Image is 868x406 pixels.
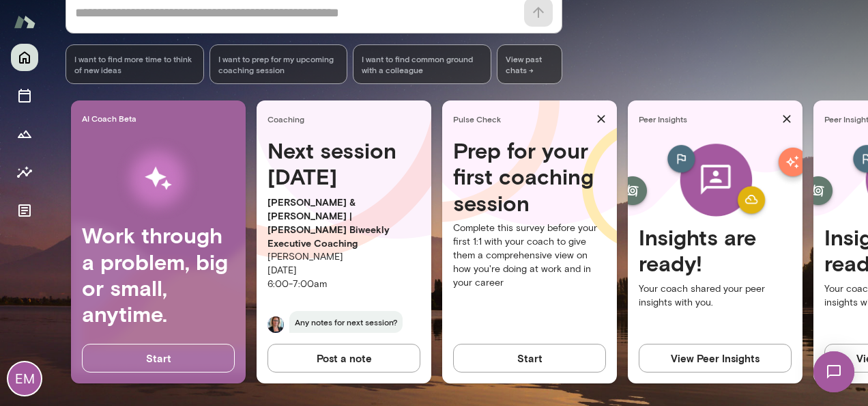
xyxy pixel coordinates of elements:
h4: Work through a problem, big or small, anytime. [82,222,235,327]
div: I want to prep for my upcoming coaching session [209,44,348,84]
span: View past chats -> [497,44,562,84]
button: View Peer Insights [639,344,792,373]
h4: Next session [DATE] [267,137,420,190]
button: Insights [11,159,38,186]
span: Peer Insights [639,113,777,124]
span: AI Coach Beta [82,113,240,124]
button: Documents [11,197,38,224]
span: Any notes for next session? [289,311,403,333]
span: Coaching [267,113,426,124]
span: I want to prep for my upcoming coaching session [218,53,339,75]
button: Start [82,344,235,373]
p: Your coach shared your peer insights with you. [639,282,792,310]
img: peer-insights [649,137,782,224]
h4: Insights are ready! [639,224,792,277]
button: Sessions [11,82,38,109]
p: [PERSON_NAME] & [PERSON_NAME] | [PERSON_NAME] Biweekly Executive Coaching [267,195,420,250]
div: I want to find more time to think of new ideas [66,44,204,84]
p: [DATE] [267,264,420,278]
button: Start [453,344,606,373]
div: I want to find common ground with a colleague [353,44,491,84]
span: I want to find common ground with a colleague [362,53,482,75]
img: AI Workflows [98,135,219,222]
button: Growth Plan [11,120,38,148]
span: Pulse Check [453,113,591,124]
p: [PERSON_NAME] [267,250,420,264]
p: 6:00 - 7:00am [267,278,420,291]
p: Complete this survey before your first 1:1 with your coach to give them a comprehensive view on h... [453,221,606,290]
h4: Prep for your first coaching session [453,137,606,216]
img: Mento [14,9,35,35]
div: EM [8,362,41,395]
button: Post a note [267,344,420,373]
span: I want to find more time to think of new ideas [74,53,195,75]
img: Jennifer [267,316,284,333]
button: Home [11,44,38,71]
